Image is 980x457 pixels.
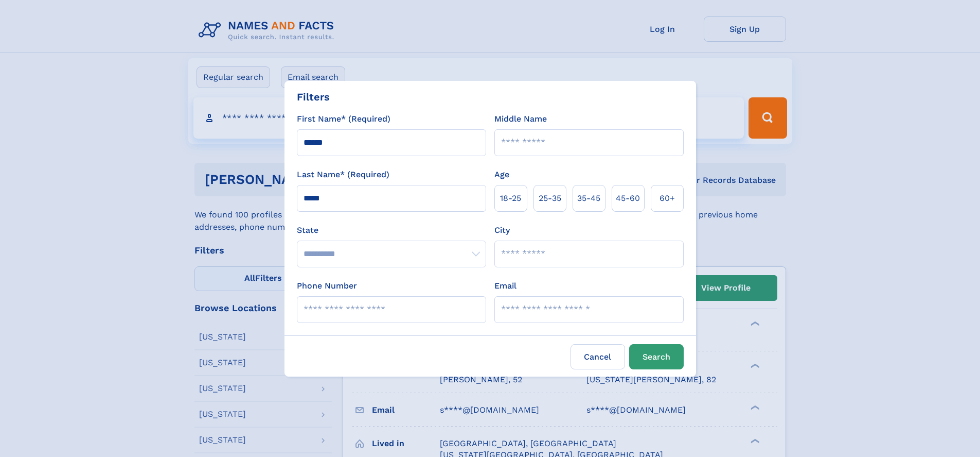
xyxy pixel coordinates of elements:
div: Filters [297,89,330,105]
label: City [494,224,510,236]
label: Phone Number [297,280,357,292]
span: 25‑35 [539,192,561,205]
span: 18‑25 [500,192,521,205]
label: State [297,224,486,236]
button: Search [629,344,684,369]
span: 60+ [660,192,675,205]
label: Middle Name [494,113,547,125]
span: 45‑60 [616,192,640,205]
span: 35‑45 [577,192,600,205]
label: Email [494,280,516,292]
label: Age [494,168,509,181]
label: Cancel [571,344,625,369]
label: First Name* (Required) [297,113,390,125]
label: Last Name* (Required) [297,168,389,181]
